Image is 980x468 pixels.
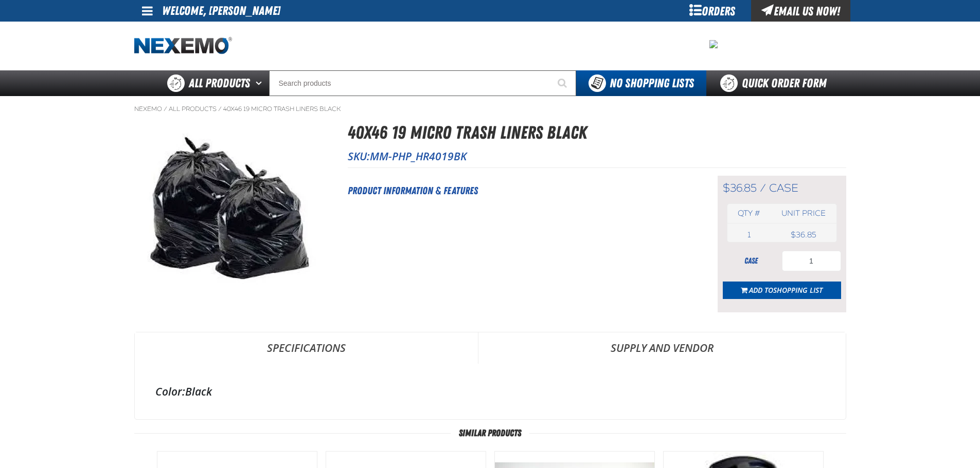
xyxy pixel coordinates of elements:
[723,255,779,267] div: case
[223,105,341,113] a: 40x46 19 Micro Trash Liners Black
[155,384,825,399] div: Black
[269,70,576,96] input: Search
[348,149,846,163] p: SKU:
[771,204,836,223] th: Unit price
[610,76,694,90] span: No Shopping Lists
[478,332,846,363] a: Supply and Vendor
[348,119,846,146] h1: 40x46 19 Micro Trash Liners Black
[134,105,846,113] nav: Breadcrumbs
[723,282,841,299] button: Add toShopping List
[769,181,798,195] span: case
[576,70,706,96] button: You do not have available Shopping Lists. Open to Create a New List
[723,181,757,195] span: $36.85
[747,230,751,239] span: 1
[218,105,222,113] span: /
[134,105,162,113] a: Nexemo
[169,105,217,113] a: All Products
[134,37,232,55] a: Home
[252,70,269,96] button: Open All Products pages
[782,251,841,271] input: Product Quantity
[135,332,478,363] a: Specifications
[709,40,718,48] img: 792e258ba9f2e0418e18c59e573ab877.png
[760,181,766,195] span: /
[370,149,467,163] span: MM-PHP_HR4019BK
[155,384,185,399] label: Color:
[451,428,529,438] span: Similar Products
[727,204,771,223] th: Qty #
[164,105,167,113] span: /
[135,126,329,304] img: 40x46 19 Micro Trash Liners Black
[550,70,576,96] button: Start Searching
[706,70,846,96] a: Quick Order Form
[348,183,692,198] h2: Product Information & Features
[189,74,250,92] span: All Products
[771,228,836,242] td: $36.85
[773,285,823,295] span: Shopping List
[134,37,232,55] img: Nexemo logo
[749,285,823,295] span: Add to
